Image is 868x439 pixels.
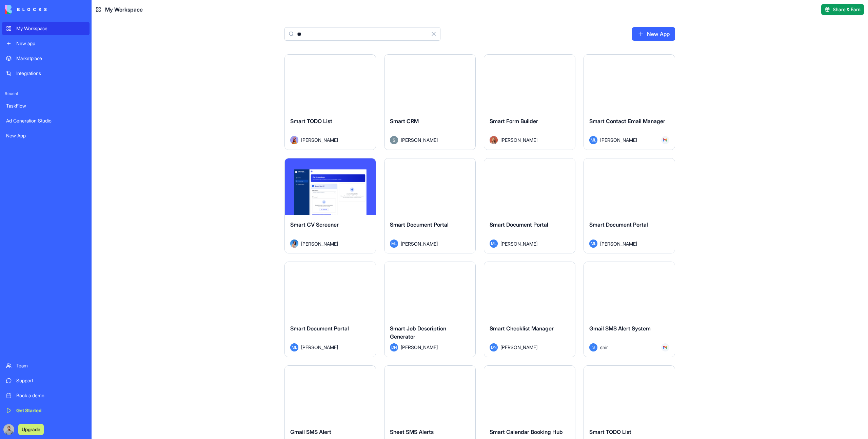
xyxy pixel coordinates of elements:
span: [PERSON_NAME] [301,240,338,247]
a: Smart TODO ListAvatar[PERSON_NAME] [284,54,376,150]
span: Smart Contact Email Manager [589,118,665,125]
img: Avatar [390,136,398,144]
button: Upgrade [18,424,44,435]
span: [PERSON_NAME] [600,136,637,144]
a: Team [2,359,90,373]
span: [PERSON_NAME] [301,344,338,351]
span: S [589,343,597,351]
a: Smart Checklist ManagerDN[PERSON_NAME] [484,262,575,357]
div: TaskFlow [6,102,85,109]
span: My Workspace [105,5,143,14]
img: Avatar [290,240,298,248]
a: Ad Generation Studio [2,114,90,128]
a: Smart Form BuilderAvatar[PERSON_NAME] [484,54,575,150]
img: Gmail_trouth.svg [663,345,667,349]
a: Marketplace [2,52,90,65]
div: My Workspace [16,25,85,32]
div: Support [16,377,85,384]
span: [PERSON_NAME] [500,136,537,144]
a: Get Started [2,404,90,417]
span: Smart Document Portal [390,221,449,228]
span: ML [490,240,498,248]
span: Smart Calendar Booking Hub [490,428,563,435]
span: [PERSON_NAME] [500,240,537,247]
span: Smart Document Portal [490,221,548,228]
span: Smart Form Builder [490,118,538,125]
span: Smart CRM [390,118,419,125]
a: Smart Document PortalML[PERSON_NAME] [284,262,376,357]
span: Share & Earn [833,6,861,13]
span: ML [589,136,597,144]
span: Smart CV Screener [290,221,339,228]
img: Avatar [490,136,498,144]
img: image_123650291_bsq8ao.jpg [3,424,14,435]
div: Marketplace [16,55,85,62]
img: Gmail_trouth.svg [663,138,667,142]
span: Sheet SMS Alerts [390,428,434,435]
a: New app [2,37,90,50]
a: Smart Job Description GeneratorDN[PERSON_NAME] [384,262,476,357]
div: Integrations [16,70,85,77]
a: Support [2,374,90,387]
div: Get Started [16,407,85,414]
div: New app [16,40,85,47]
div: Ad Generation Studio [6,117,85,124]
a: New App [632,27,675,41]
span: Smart Checklist Manager [490,325,554,332]
a: My Workspace [2,22,90,35]
span: ML [589,240,597,248]
button: Clear [427,27,440,41]
span: [PERSON_NAME] [301,136,338,144]
span: [PERSON_NAME] [401,240,438,247]
a: Integrations [2,66,90,80]
span: [PERSON_NAME] [500,344,537,351]
span: Gmail SMS Alert System [589,325,651,332]
span: Smart Document Portal [589,221,648,228]
a: Smart CV ScreenerAvatar[PERSON_NAME] [284,158,376,254]
img: logo [5,5,47,14]
a: TaskFlow [2,99,90,113]
a: Smart Document PortalML[PERSON_NAME] [484,158,575,254]
span: Smart TODO List [290,118,332,125]
span: shir [600,344,608,351]
span: Smart Document Portal [290,325,349,332]
span: ML [390,240,398,248]
span: Gmail SMS Alert [290,428,331,435]
a: Smart Document PortalML[PERSON_NAME] [584,158,675,254]
span: Smart TODO List [589,428,631,435]
a: Upgrade [18,426,44,433]
span: Recent [2,91,90,96]
span: [PERSON_NAME] [401,136,438,144]
div: New App [6,132,85,139]
div: Book a demo [16,392,85,399]
span: DN [390,343,398,351]
span: Smart Job Description Generator [390,325,446,340]
button: Share & Earn [821,4,864,15]
a: Smart Document PortalML[PERSON_NAME] [384,158,476,254]
div: Team [16,362,85,369]
span: DN [490,343,498,351]
a: New App [2,129,90,142]
a: Book a demo [2,389,90,402]
span: [PERSON_NAME] [600,240,637,247]
a: Smart Contact Email ManagerML[PERSON_NAME] [584,54,675,150]
img: Avatar [290,136,298,144]
span: ML [290,343,298,351]
a: Gmail SMS Alert SystemSshir [584,262,675,357]
span: [PERSON_NAME] [401,344,438,351]
a: Smart CRMAvatar[PERSON_NAME] [384,54,476,150]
